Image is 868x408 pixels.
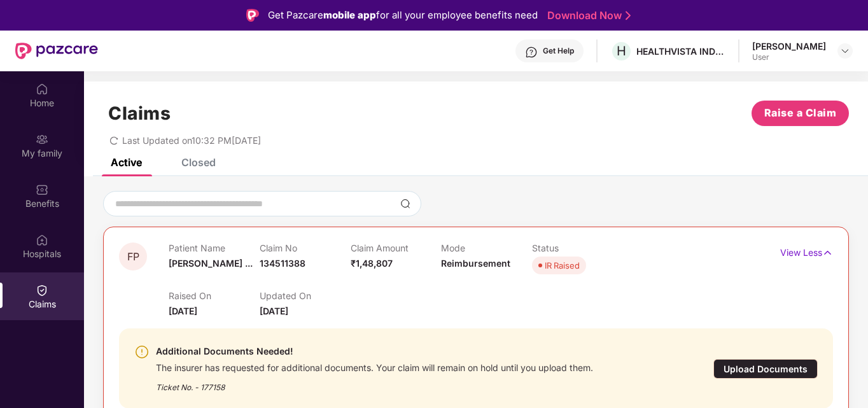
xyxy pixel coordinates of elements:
[260,258,305,269] span: 134511388
[169,243,260,253] p: Patient Name
[169,306,197,316] span: [DATE]
[617,43,626,59] span: H
[260,243,351,253] p: Claim No
[626,9,631,22] img: Stroke
[780,243,833,260] p: View Less
[351,258,393,269] span: ₹1,48,807
[36,183,48,196] img: svg+xml;base64,PHN2ZyBpZD0iQmVuZWZpdHMiIHhtbG5zPSJodHRwOi8vd3d3LnczLm9yZy8yMDAwL3N2ZyIgd2lkdGg9Ij...
[36,284,48,297] img: svg+xml;base64,PHN2ZyBpZD0iQ2xhaW0iIHhtbG5zPSJodHRwOi8vd3d3LnczLm9yZy8yMDAwL3N2ZyIgd2lkdGg9IjIwIi...
[181,156,216,169] div: Closed
[260,290,351,301] p: Updated On
[169,258,253,269] span: [PERSON_NAME] ...
[268,8,538,23] div: Get Pazcare for all your employee benefits need
[127,251,139,262] span: FP
[323,9,376,21] strong: mobile app
[400,199,410,209] img: svg+xml;base64,PHN2ZyBpZD0iU2VhcmNoLTMyeDMyIiB4bWxucz0iaHR0cDovL3d3dy53My5vcmcvMjAwMC9zdmciIHdpZH...
[156,374,593,393] div: Ticket No. - 177158
[111,156,142,169] div: Active
[36,83,48,95] img: svg+xml;base64,PHN2ZyBpZD0iSG9tZSIgeG1sbnM9Imh0dHA6Ly93d3cudzMub3JnLzIwMDAvc3ZnIiB3aWR0aD0iMjAiIG...
[36,133,48,146] img: svg+xml;base64,PHN2ZyB3aWR0aD0iMjAiIGhlaWdodD0iMjAiIHZpZXdCb3g9IjAgMCAyMCAyMCIgZmlsbD0ibm9uZSIgeG...
[752,101,849,126] button: Raise a Claim
[636,45,725,57] div: HEALTHVISTA INDIA LIMITED
[260,306,288,316] span: [DATE]
[156,359,593,374] div: The insurer has requested for additional documents. Your claim will remain on hold until you uplo...
[156,344,593,359] div: Additional Documents Needed!
[109,135,118,146] span: redo
[108,102,171,124] h1: Claims
[441,258,510,269] span: Reimbursement
[545,259,580,272] div: IR Raised
[713,359,818,379] div: Upload Documents
[36,234,48,246] img: svg+xml;base64,PHN2ZyBpZD0iSG9zcGl0YWxzIiB4bWxucz0iaHR0cDovL3d3dy53My5vcmcvMjAwMC9zdmciIHdpZHRoPS...
[764,105,837,121] span: Raise a Claim
[840,46,850,56] img: svg+xml;base64,PHN2ZyBpZD0iRHJvcGRvd24tMzJ4MzIiIHhtbG5zPSJodHRwOi8vd3d3LnczLm9yZy8yMDAwL3N2ZyIgd2...
[525,46,538,59] img: svg+xml;base64,PHN2ZyBpZD0iSGVscC0zMngzMiIgeG1sbnM9Imh0dHA6Ly93d3cudzMub3JnLzIwMDAvc3ZnIiB3aWR0aD...
[822,246,833,260] img: svg+xml;base64,PHN2ZyB4bWxucz0iaHR0cDovL3d3dy53My5vcmcvMjAwMC9zdmciIHdpZHRoPSIxNyIgaGVpZ2h0PSIxNy...
[752,40,826,52] div: [PERSON_NAME]
[15,43,98,59] img: New Pazcare Logo
[134,344,150,360] img: svg+xml;base64,PHN2ZyBpZD0iV2FybmluZ18tXzI0eDI0IiBkYXRhLW5hbWU9Ildhcm5pbmcgLSAyNHgyNCIgeG1sbnM9Im...
[246,9,259,22] img: Logo
[351,243,442,253] p: Claim Amount
[752,52,826,62] div: User
[543,46,574,56] div: Get Help
[547,9,627,22] a: Download Now
[122,135,261,146] span: Last Updated on 10:32 PM[DATE]
[441,243,532,253] p: Mode
[532,243,623,253] p: Status
[169,290,260,301] p: Raised On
